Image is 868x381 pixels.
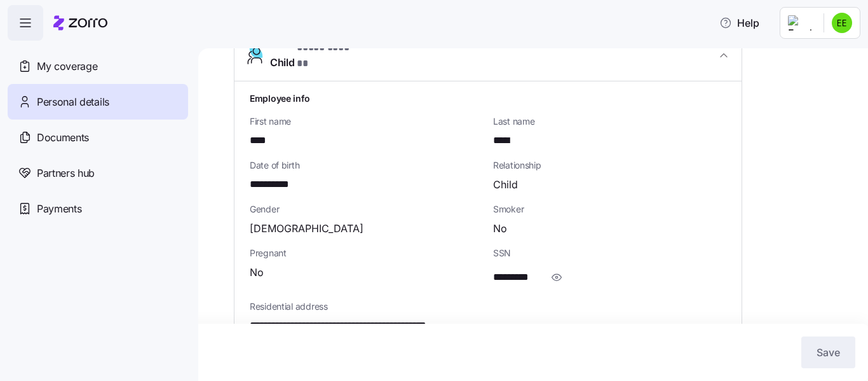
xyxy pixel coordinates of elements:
[817,345,840,360] span: Save
[250,92,726,105] h1: Employee info
[493,247,726,260] span: SSN
[8,155,188,191] a: Partners hub
[832,13,852,33] img: 1a38dd43cb8629d807316c59cd385199
[250,247,483,260] span: Pregnant
[250,265,264,281] span: No
[493,159,726,172] span: Relationship
[250,159,483,172] span: Date of birth
[250,221,363,237] span: [DEMOGRAPHIC_DATA]
[493,177,518,193] span: Child
[37,130,89,146] span: Documents
[788,15,813,31] img: Employer logo
[719,15,759,31] span: Help
[37,59,97,74] span: My coverage
[250,300,726,313] span: Residential address
[709,10,770,36] button: Help
[8,120,188,155] a: Documents
[37,94,109,110] span: Personal details
[493,221,507,237] span: No
[8,48,188,84] a: My coverage
[37,165,95,181] span: Partners hub
[801,336,855,368] button: Save
[250,115,483,128] span: First name
[8,84,188,120] a: Personal details
[493,115,726,128] span: Last name
[270,40,350,71] span: Child
[37,201,81,217] span: Payments
[493,203,726,216] span: Smoker
[8,191,188,226] a: Payments
[250,203,483,216] span: Gender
